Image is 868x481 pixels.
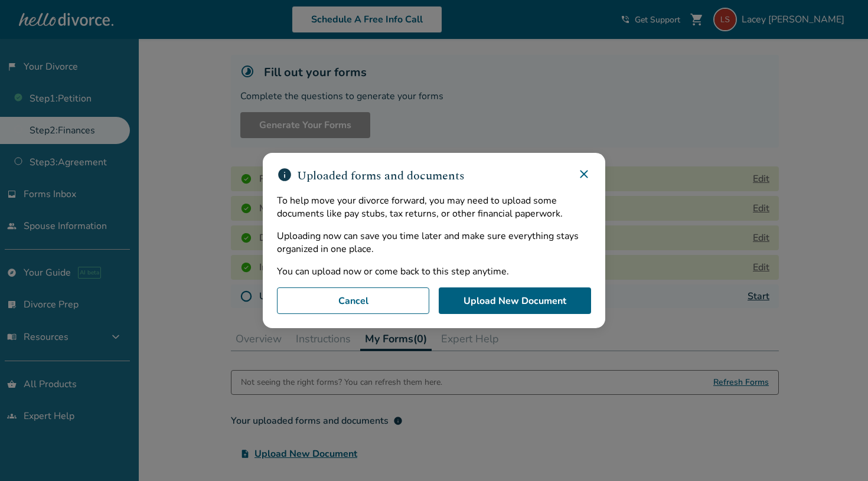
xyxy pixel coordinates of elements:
p: To help move your divorce forward, you may need to upload some documents like pay stubs, tax retu... [277,194,591,220]
button: Cancel [277,287,429,315]
p: Uploading now can save you time later and make sure everything stays organized in one place. [277,230,591,256]
button: Upload New Document [439,287,591,315]
h3: Uploaded forms and documents [277,167,465,185]
span: info [277,167,292,185]
iframe: Chat Widget [809,424,868,481]
p: You can upload now or come back to this step anytime. [277,265,591,278]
